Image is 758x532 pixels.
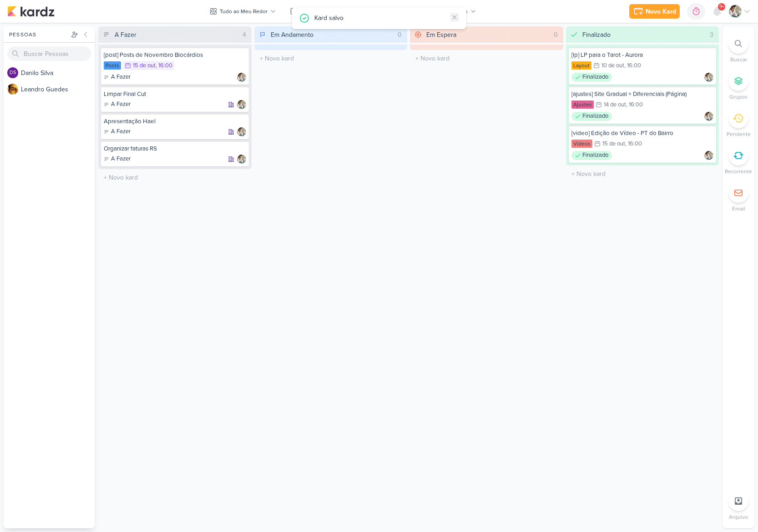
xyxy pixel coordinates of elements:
[10,70,16,75] p: DS
[104,73,131,82] div: A Fazer
[601,63,624,69] div: 10 de out
[582,112,608,121] p: Finalizado
[314,13,448,23] div: Kard salvo
[550,30,561,40] div: 0
[237,155,246,164] img: Raphael Simas
[394,30,405,40] div: 0
[571,140,592,148] div: Vídeos
[604,102,626,108] div: 14 de out
[729,513,748,521] p: Arquivo
[104,90,246,98] div: Limpar Final Cut
[571,129,714,137] div: [video] Edição de Vídeo - PT do Bairro
[723,34,754,64] li: Ctrl + F
[704,112,713,121] div: Responsável: Raphael Simas
[104,51,246,59] div: [post] Posts de Novembro Biocárdios
[104,127,131,136] div: A Fazer
[646,7,676,16] div: Novo Kard
[111,73,131,82] p: A Fazer
[237,73,246,82] img: Raphael Simas
[732,205,745,213] p: Email
[239,30,250,40] div: 4
[271,30,313,40] div: Em Andamento
[7,46,91,61] input: Buscar Pessoas
[104,117,246,125] div: Apresentação Hael
[727,130,751,138] p: Pendente
[104,61,121,70] div: Posts
[624,63,641,69] div: , 16:00
[7,67,18,78] div: Danilo Silva
[582,151,608,160] p: Finalizado
[571,51,714,59] div: [lp] LP para o Tarot - Aurora
[625,141,642,147] div: , 16:00
[571,90,714,98] div: [ajustes] Site Gradual + Diferenciais (Página)
[256,52,406,65] input: + Novo kard
[237,127,246,136] div: Responsável: Raphael Simas
[133,63,156,69] div: 15 de out
[237,100,246,109] img: Raphael Simas
[704,151,713,160] div: Responsável: Raphael Simas
[704,151,713,160] img: Raphael Simas
[104,100,131,109] div: A Fazer
[115,30,136,40] div: A Fazer
[237,127,246,136] img: Raphael Simas
[629,4,680,19] button: Novo Kard
[582,30,611,40] div: Finalizado
[571,100,594,109] div: Ajustes
[704,73,713,82] div: Responsável: Raphael Simas
[104,145,246,153] div: Organizar faturas RS
[582,73,608,82] p: Finalizado
[704,73,713,82] img: Raphael Simas
[719,3,724,10] span: 9+
[571,112,612,121] div: Finalizado
[7,84,18,95] img: Leandro Guedes
[704,112,713,121] img: Raphael Simas
[602,141,625,147] div: 15 de out
[7,6,55,17] img: kardz.app
[725,167,752,176] p: Recorrente
[21,85,95,94] div: L e a n d r o G u e d e s
[571,61,591,70] div: Layout
[571,73,612,82] div: Finalizado
[426,30,456,40] div: Em Espera
[571,151,612,160] div: Finalizado
[237,100,246,109] div: Responsável: Raphael Simas
[729,5,742,18] img: Raphael Simas
[568,167,718,181] input: + Novo kard
[7,30,69,39] div: Pessoas
[21,68,95,78] div: D a n i l o S i l v a
[104,155,131,164] div: A Fazer
[730,55,747,64] p: Buscar
[111,127,131,136] p: A Fazer
[729,93,748,101] p: Grupos
[111,100,131,109] p: A Fazer
[412,52,561,65] input: + Novo kard
[111,155,131,164] p: A Fazer
[100,171,250,184] input: + Novo kard
[237,155,246,164] div: Responsável: Raphael Simas
[237,73,246,82] div: Responsável: Raphael Simas
[706,30,717,40] div: 3
[626,102,643,108] div: , 16:00
[156,63,172,69] div: , 16:00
